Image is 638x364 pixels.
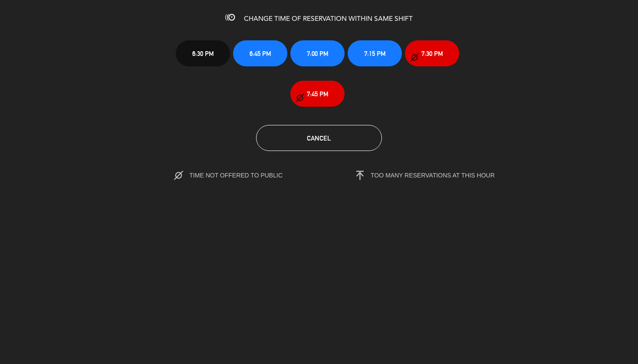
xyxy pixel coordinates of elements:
[307,89,329,99] span: 7:45 PM
[176,40,230,66] button: 6:30 PM
[192,49,214,59] span: 6:30 PM
[405,40,459,66] button: 7:30 PM
[233,40,287,66] button: 6:45 PM
[244,16,413,23] span: CHANGE TIME OF RESERVATION WITHIN SAME SHIFT
[421,49,443,59] span: 7:30 PM
[290,40,345,66] button: 7:00 PM
[364,49,386,59] span: 7:15 PM
[307,49,329,59] span: 7:00 PM
[250,49,271,59] span: 6:45 PM
[307,134,331,142] span: Cancel
[189,172,301,179] span: TIME NOT OFFERED TO PUBLIC
[290,81,345,107] button: 7:45 PM
[371,172,495,179] span: TOO MANY RESERVATIONS AT THIS HOUR
[256,125,382,151] button: Cancel
[348,40,402,66] button: 7:15 PM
